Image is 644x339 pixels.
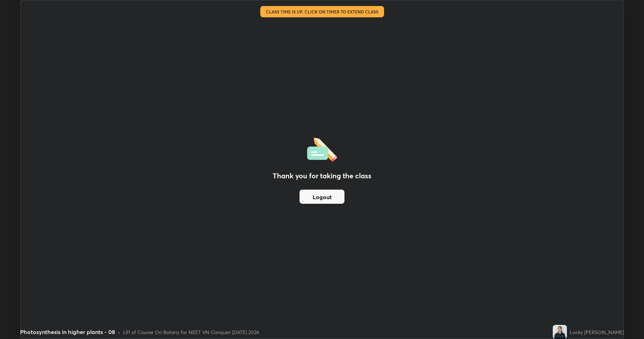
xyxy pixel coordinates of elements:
[273,171,371,181] h2: Thank you for taking the class
[570,328,624,336] div: Lucky [PERSON_NAME]
[300,190,344,204] button: Logout
[553,325,567,339] img: ac32ed79869041e68d2c152ee794592b.jpg
[118,328,120,336] div: •
[20,328,115,336] div: Photosynthesis in higher plants - 08
[307,135,337,162] img: offlineFeedback.1438e8b3.svg
[123,328,259,336] div: L91 of Course On Botany for NEET VN Conquer [DATE] 2026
